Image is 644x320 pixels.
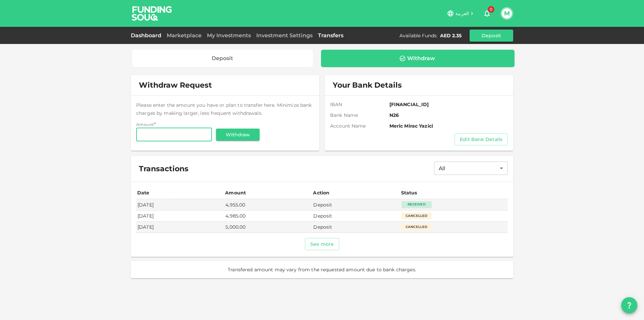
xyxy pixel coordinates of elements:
[407,55,435,62] div: Withdraw
[224,199,312,210] td: 4,955.00
[224,222,312,233] td: 5,000.00
[136,211,224,222] td: [DATE]
[131,32,164,39] a: Dashboard
[440,32,462,39] div: AED 2.35
[254,32,315,39] a: Investment Settings
[502,8,512,18] button: M
[312,222,400,233] td: Deposit
[330,123,389,129] span: Account name
[488,6,494,13] span: 0
[389,112,508,119] span: N26
[321,50,515,67] a: Withdraw
[454,133,508,145] button: Edit Bank Details
[480,7,494,20] button: 0
[139,81,212,90] span: Withdraw Request
[305,238,339,250] button: See more
[136,199,224,210] td: [DATE]
[225,189,246,197] div: Amount
[137,189,151,197] div: Date
[136,222,224,233] td: [DATE]
[399,32,437,39] div: Available Funds :
[330,101,389,108] span: IBAN
[401,189,418,197] div: Status
[132,50,313,67] a: Deposit
[401,224,432,230] div: Cancelled
[333,81,402,90] span: Your Bank Details
[401,201,432,208] div: Received
[470,30,513,42] button: Deposit
[621,297,637,313] button: question
[315,32,346,39] a: Transfers
[312,199,400,210] td: Deposit
[139,164,189,174] span: Transactions
[389,101,508,108] span: [FINANCIAL_ID]
[455,10,469,16] span: العربية
[330,112,389,119] span: Bank Name
[136,128,212,141] input: amount
[204,32,254,39] a: My Investments
[312,211,400,222] td: Deposit
[434,162,508,175] div: All
[216,129,260,141] button: Withdraw
[228,266,416,273] span: Transfered amount may vary from the requested amount due to bank charges.
[313,189,330,197] div: Action
[212,55,233,62] div: Deposit
[136,122,154,127] span: Amount
[389,123,508,129] span: Meric Mirac Yazici
[224,211,312,222] td: 4,985.00
[136,102,312,116] span: Please enter the amount you have or plan to transfer here. Minimize bank charges by making larger...
[164,32,204,39] a: Marketplace
[401,213,432,219] div: Cancelled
